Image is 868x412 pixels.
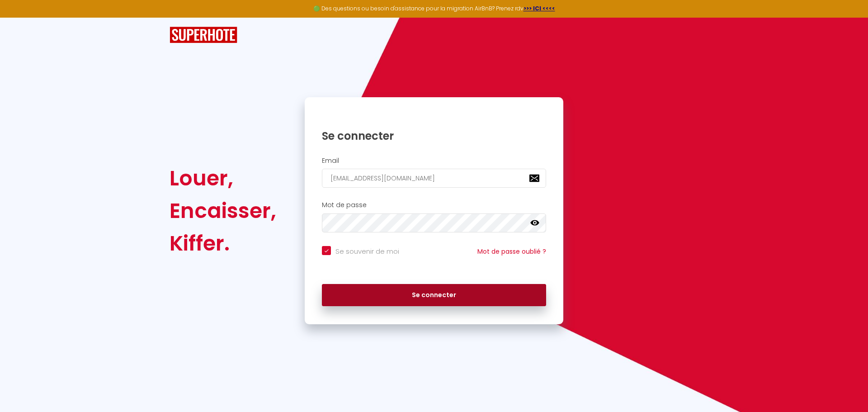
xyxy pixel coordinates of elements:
[170,194,276,227] div: Encaisser,
[322,169,546,188] input: Ton Email
[322,284,546,307] button: Se connecter
[477,247,546,256] a: Mot de passe oublié ?
[524,5,555,12] a: >>> ICI <<<<
[322,129,546,143] h1: Se connecter
[322,157,546,165] h2: Email
[322,201,546,209] h2: Mot de passe
[170,27,237,43] img: SuperHote logo
[170,162,276,194] div: Louer,
[170,227,276,260] div: Kiffer.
